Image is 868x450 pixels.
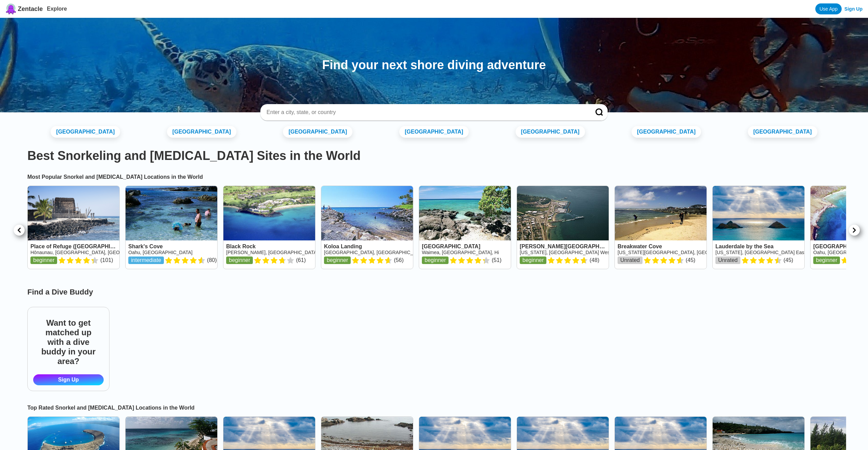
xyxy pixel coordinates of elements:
[33,374,104,385] a: Sign Up
[632,126,701,138] a: [GEOGRAPHIC_DATA]
[15,226,23,234] img: left caret
[33,313,104,372] span: Want to get matched up with a dive buddy in your area?
[516,126,585,138] a: [GEOGRAPHIC_DATA]
[815,3,842,14] a: Use App
[27,405,841,411] h2: Top Rated Snorkel and [MEDICAL_DATA] Locations in the World
[18,5,43,13] span: Zentacle
[266,109,586,116] input: Enter a city, state, or country
[5,3,16,14] img: Zentacle logo
[283,126,352,138] a: [GEOGRAPHIC_DATA]
[51,126,120,138] a: [GEOGRAPHIC_DATA]
[844,6,863,12] a: Sign Up
[850,226,858,234] img: right caret
[27,174,841,180] h2: Most Popular Snorkel and [MEDICAL_DATA] Locations in the World
[27,149,841,163] h1: Best Snorkeling and [MEDICAL_DATA] Sites in the World
[167,126,236,138] a: [GEOGRAPHIC_DATA]
[399,126,469,138] a: [GEOGRAPHIC_DATA]
[5,3,43,14] a: Zentacle logoZentacle
[748,126,817,138] a: [GEOGRAPHIC_DATA]
[47,6,67,12] a: Explore
[22,288,846,297] h3: Find a Dive Buddy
